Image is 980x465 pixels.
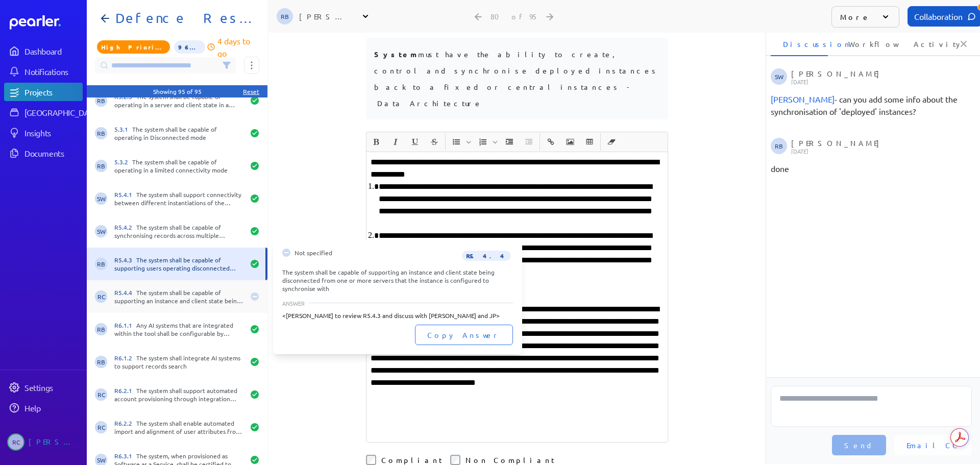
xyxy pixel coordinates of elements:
div: The system shall support connectivity between different instantiations of the system in different... [114,190,244,207]
span: 5.3.1 [114,125,132,133]
div: 80 of 95 [491,12,538,21]
div: Settings [24,382,82,393]
li: Discussion [771,32,828,56]
span: Ryan Baird [95,94,107,107]
span: Insert table [580,133,599,151]
span: R5.4.1 [114,190,136,199]
span: Ryan Baird [95,160,107,172]
span: R5.4.4 [114,288,136,297]
div: - can you add some info about the synchronisation of 'deployed' instances? [771,93,972,117]
span: Insert link [542,133,560,151]
span: Decrease Indent [520,133,538,151]
span: Increase Indent [500,133,519,151]
span: Priority [97,40,170,54]
span: Robert Craig [7,433,24,451]
a: Documents [4,144,83,162]
div: <[PERSON_NAME] to review R5.4.3 and discuss with [PERSON_NAME] and JP> [282,311,513,320]
div: The system shall enable automated import and alignment of user attributes from ENTRAID [114,419,244,435]
a: Dashboard [10,15,83,30]
h1: Defence Response 202509 [111,10,251,27]
button: Send [832,435,886,455]
div: [PERSON_NAME] [29,433,80,451]
li: Workflow [836,32,893,56]
span: 96% of Questions Completed [174,40,205,54]
div: done [771,162,972,175]
span: Insert Unordered List [447,133,473,151]
label: Non Compliant [465,455,554,465]
a: [GEOGRAPHIC_DATA] [4,103,83,121]
div: The system shall integrate AI systems to support records search [114,354,244,370]
button: Insert link [542,133,559,151]
button: Strike through [426,133,443,151]
div: Showing 95 of 95 [153,87,202,95]
p: 4 days to go [217,35,259,59]
div: The system shall be capable of supporting users operating disconnected from the system – e.g. a u... [114,256,244,272]
span: Robert Craig [95,388,107,401]
span: Insert Ordered List [474,133,499,151]
div: The system shall be capable of operating in Disconnected mode [114,125,244,141]
div: [PERSON_NAME] [299,11,350,21]
div: Notifications [24,66,82,77]
div: Projects [24,87,82,97]
span: Not specified [295,249,332,261]
span: Email CC [906,440,960,450]
span: R6.1.1 [114,321,136,329]
div: Reset [243,87,259,95]
div: [GEOGRAPHIC_DATA] [24,107,101,117]
button: Copy Answer [415,325,513,345]
div: The system shall be capable of supporting an instance and client state being disconnected from on... [114,288,244,305]
span: R6.2.2 [114,419,136,427]
a: Notifications [4,62,83,81]
span: Ryan Baird [95,127,107,139]
span: Steve Whittington [771,68,787,85]
div: Dashboard [24,46,82,56]
li: Activity [901,32,959,56]
span: R5.4.4 [462,251,511,261]
span: Robert Craig [95,421,107,433]
div: The system shall support automated account provisioning through integration with ServiceNow and/o... [114,386,244,403]
span: R5.4.2 [114,223,136,231]
span: Insert Image [561,133,579,151]
button: Italic [387,133,404,151]
span: Steve Whittington [95,192,107,205]
div: Insights [24,128,82,138]
span: ANSWER [282,300,305,306]
div: Documents [24,148,82,158]
span: Send [844,440,874,450]
p: [DATE] [791,148,969,154]
span: Ryan Baird [95,356,107,368]
span: 5.3.2 [114,158,132,166]
span: Ryan Baird [771,94,835,104]
button: Bold [367,133,385,151]
div: The system shall be capable of operating in a server and client state in a defined network [114,92,244,109]
button: Underline [406,133,424,151]
button: Increase Indent [501,133,518,151]
button: Insert Unordered List [448,133,465,151]
span: System [374,50,418,59]
div: The system shall be capable of synchronising records across multiple instances according to a sys... [114,223,244,239]
a: RC[PERSON_NAME] [4,429,83,455]
span: Ryan Baird [771,138,787,154]
button: Insert Image [561,133,579,151]
a: Dashboard [4,42,83,60]
p: More [840,12,870,22]
div: The system shall be capable of operating in a limited connectivity mode [114,158,244,174]
span: Steve Whittington [95,225,107,237]
label: Compliant [381,455,442,465]
div: [PERSON_NAME] [791,68,969,85]
span: Ryan Baird [277,8,293,25]
span: Strike through [425,133,444,151]
button: Insert Ordered List [474,133,492,151]
span: R6.2.1 [114,386,136,395]
a: Insights [4,124,83,142]
span: R6.1.2 [114,354,136,362]
p: [DATE] [791,79,969,85]
a: Settings [4,378,83,397]
span: R6.3.1 [114,452,136,460]
button: Insert table [581,133,598,151]
button: Clear Formatting [603,133,620,151]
